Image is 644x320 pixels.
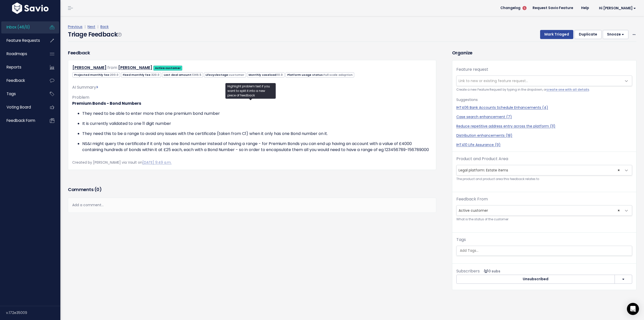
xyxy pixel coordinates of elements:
label: Tags [456,237,466,243]
a: Feedback form [1,115,42,126]
a: Request Savio Feature [529,4,577,12]
span: Reports [7,64,21,70]
span: 320.0 [151,73,159,77]
span: 0 [96,186,99,193]
span: | [96,24,99,29]
small: What is the status of the customer [456,217,632,222]
span: | [84,24,87,29]
a: Roadmaps [1,48,42,60]
span: Inbox (46/0) [7,24,30,30]
span: customer [229,73,244,77]
a: Inbox (46/0) [1,21,42,33]
a: Case search enhancement (7) [456,114,632,120]
a: Reports [1,61,42,73]
p: Suggestions [456,97,632,103]
div: Open Intercom Messenger [627,303,639,315]
span: Full scale adoption [324,73,353,77]
label: Product and Product Area [456,156,508,162]
button: Duplicate [575,30,601,39]
span: Feature Requests [7,38,40,43]
span: 1346.5 [192,73,201,77]
p: It is currently validated to one 11 digit number [82,121,432,127]
h3: Comments ( ) [68,186,436,193]
label: Feature request [456,66,488,73]
a: Back [100,24,109,29]
span: Hi [PERSON_NAME] [599,6,636,10]
a: Previous [68,24,83,29]
div: v.172e35009 [6,306,60,319]
img: logo-white.9d6f32f41409.svg [11,3,50,14]
span: <p><strong>Subscribers</strong><br><br> No subscribers yet<br> </p> [482,269,500,274]
span: from [107,65,117,70]
a: [PERSON_NAME] [118,65,152,70]
span: Voting Board [7,104,31,110]
p: NS&I might query the certificate if it only has one Bond number instead of having a range - for P... [82,141,432,153]
button: Mark Triaged [540,30,573,39]
span: Platform usage status: [286,72,354,78]
span: Fixed monthly fee: [121,72,161,78]
small: The product and product area this feedback relates to [456,176,632,182]
span: × [618,165,620,175]
a: Tags [1,88,42,100]
small: Create a new Feature Request by typing in the dropdown, or . [456,87,632,92]
span: 10.0 [277,73,283,77]
h4: Triage Feedback [68,30,121,39]
span: Lifecyclestage: [204,72,246,78]
span: × [618,205,620,216]
a: Feedback [1,75,42,86]
h3: Organize [452,49,636,56]
span: Active customer [456,205,632,216]
a: Distribution enhancements (18) [456,133,632,138]
span: Created by [PERSON_NAME] via Vault on [72,160,172,165]
span: Last deal amount: [162,72,203,78]
span: Changelog [500,6,520,10]
a: Help [577,4,593,12]
div: Add a comment... [68,198,436,212]
span: 200.0 [110,73,118,77]
strong: Premium Bonds - Bond Numbers [72,100,141,106]
span: Legal platform: Estate items [456,165,632,175]
span: Active customer [457,205,622,216]
a: Voting Board [1,101,42,113]
label: Feedback From [456,196,488,202]
a: Next [88,24,95,29]
span: AI Summary [72,84,98,90]
span: Feedback [7,78,25,83]
button: Unsubscribed [456,275,615,284]
span: Tags [7,91,16,96]
a: IHT406 Bank Accounts Schedule Enhancements (4) [456,105,632,110]
h3: Feedback [68,49,90,56]
p: They need this to be a range to avoid any issues with the certificate (taken from C1) when it onl... [82,131,432,137]
a: [PERSON_NAME] [72,65,106,70]
span: Feedback form [7,118,35,123]
a: Feature Requests [1,35,42,46]
span: Legal platform: Estate items [457,165,622,175]
span: 5 [522,6,527,10]
strong: Active customer [155,66,181,70]
span: Link to new or existing feature request... [459,78,528,83]
a: Hi [PERSON_NAME] [593,4,640,12]
a: create one with all details [546,88,589,92]
span: Problem [72,94,89,100]
a: Reduce repetitive address entry across the platform (11) [456,124,632,129]
span: Projected monthly fee: [72,72,120,78]
div: Highlight problem text if you want to split it into a new piece of feedback [225,83,276,99]
span: Roadmaps [7,51,27,56]
a: [DATE] 9:49 a.m. [142,160,172,165]
span: Monthly caseload: [247,72,285,78]
p: They need to be able to enter more than one premium bond number [82,111,432,117]
span: Subscribers [456,268,480,274]
a: IHT410 Life Assurance (9) [456,142,632,148]
input: Add Tags... [458,248,631,253]
button: Snooze [603,30,628,39]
